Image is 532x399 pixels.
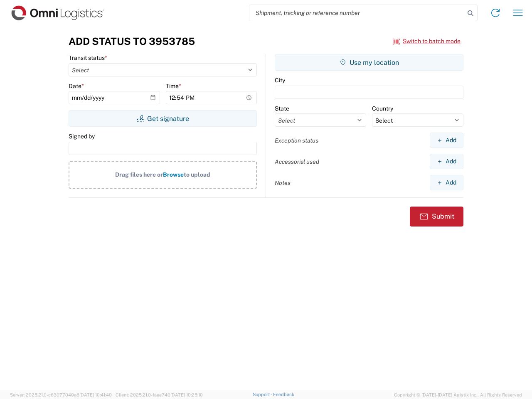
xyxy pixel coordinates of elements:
[116,392,203,397] span: Client: 2025.21.0-faee749
[10,392,112,397] span: Server: 2025.21.0-c63077040a8
[275,76,285,84] label: City
[430,133,463,148] button: Add
[249,5,465,21] input: Shipment, tracking or reference number
[275,54,463,71] button: Use my location
[275,179,291,187] label: Notes
[410,207,463,227] button: Submit
[275,105,289,112] label: State
[430,175,463,190] button: Add
[372,105,393,112] label: Country
[275,158,319,165] label: Accessorial used
[69,133,95,140] label: Signed by
[393,34,461,48] button: Switch to batch mode
[69,82,84,90] label: Date
[69,35,195,47] h3: Add Status to 3953785
[69,110,257,127] button: Get signature
[166,82,181,90] label: Time
[163,171,184,178] span: Browse
[275,137,318,144] label: Exception status
[253,392,273,397] a: Support
[273,392,294,397] a: Feedback
[69,54,107,62] label: Transit status
[170,392,203,397] span: [DATE] 10:25:10
[394,391,522,399] span: Copyright © [DATE]-[DATE] Agistix Inc., All Rights Reserved
[115,171,163,178] span: Drag files here or
[79,392,112,397] span: [DATE] 10:41:40
[430,154,463,169] button: Add
[184,171,210,178] span: to upload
